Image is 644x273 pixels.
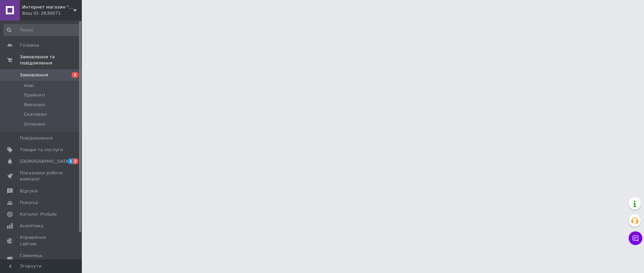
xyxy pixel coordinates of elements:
[24,92,45,98] span: Прийняті
[22,4,73,10] span: Интернет магазин "Силикон-Молд"
[24,121,45,127] span: Оплачені
[20,42,39,48] span: Головна
[20,147,63,153] span: Товари та послуги
[3,24,80,36] input: Пошук
[20,223,43,229] span: Аналітика
[20,72,48,78] span: Замовлення
[20,135,53,141] span: Повідомлення
[20,188,38,194] span: Відгуки
[73,158,78,164] span: 2
[24,111,47,117] span: Скасовані
[68,158,73,164] span: 1
[20,54,82,66] span: Замовлення та повідомлення
[629,231,642,245] button: Чат з покупцем
[20,158,70,164] span: [DEMOGRAPHIC_DATA]
[22,10,82,16] div: Ваш ID: 2630071
[20,170,63,182] span: Показники роботи компанії
[72,72,78,78] span: 2
[24,102,45,108] span: Виконані
[20,211,57,217] span: Каталог ProSale
[20,200,38,206] span: Покупці
[20,234,63,247] span: Управління сайтом
[20,253,63,265] span: Гаманець компанії
[24,83,34,89] span: Нові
